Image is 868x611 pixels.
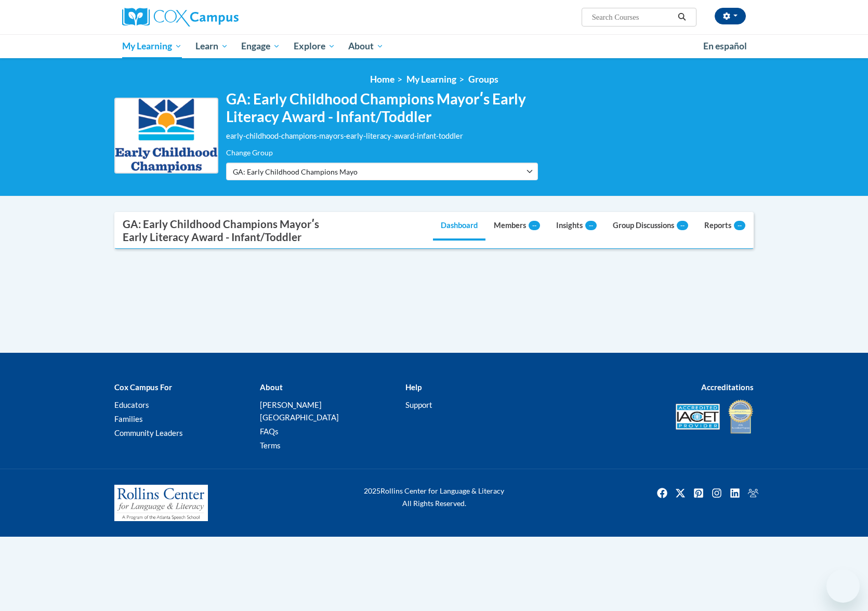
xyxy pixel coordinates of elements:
a: Learn [189,34,235,58]
a: Families [114,414,143,423]
span: Learn [195,40,228,52]
span: About [348,40,384,52]
a: Twitter [672,485,689,501]
div: early-childhood-champions-mayors-early-literacy-award-infant-toddler [226,130,538,142]
img: Facebook icon [654,485,670,501]
a: Groups [468,74,498,85]
a: En español [696,35,754,57]
img: IDA® Accredited [728,399,754,435]
span: 2025 [364,486,380,495]
div: GA: Early Childhood Champions Mayorʹs Early Literacy Award - Infant/Toddler [123,218,331,243]
iframe: Button to launch messaging window [826,569,860,603]
span: My Learning [122,40,182,52]
a: Engage [234,34,287,58]
img: Pinterest icon [690,485,707,501]
button: Account Settings [715,8,746,24]
button: Search [674,11,690,23]
img: Cox Campus [122,8,239,26]
a: My Learning [115,34,189,58]
b: Cox Campus For [114,382,172,392]
div: Rollins Center for Language & Literacy All Rights Reserved. [325,485,543,510]
a: Members-- [486,212,548,241]
span: GA: Early Childhood Champions Mayorʹs Early Literacy Award - Infant/Toddler [233,166,358,177]
a: Community Leaders [114,428,183,437]
span: -- [677,221,688,230]
a: Dashboard [433,212,485,241]
div: Main menu [107,34,761,58]
a: Reports-- [696,212,753,241]
a: Terms [260,441,281,450]
img: Twitter icon [672,485,689,501]
img: Instagram icon [708,485,725,501]
a: My Learning [406,74,456,85]
img: Rollins Center for Language & Literacy - A Program of the Atlanta Speech School [114,485,208,521]
h2: GA: Early Childhood Champions Mayorʹs Early Literacy Award - Infant/Toddler [226,90,538,125]
a: About [342,34,391,58]
a: Instagram [708,485,725,501]
span: -- [734,221,745,230]
input: Search Courses [591,11,674,23]
b: About [260,382,283,392]
a: FAQs [260,427,279,436]
a: Insights-- [548,212,604,241]
a: Linkedin [727,485,743,501]
span: Engage [241,40,280,52]
span: -- [529,221,540,230]
a: Facebook Group [745,485,761,501]
a: Group Discussions-- [605,212,696,241]
img: Accredited IACET® Provider [676,404,720,430]
a: Home [370,74,394,85]
b: Accreditations [701,382,754,392]
a: Pinterest [690,485,707,501]
a: Educators [114,400,149,409]
span: En español [703,41,747,51]
span: -- [585,221,597,230]
a: Support [405,400,432,409]
a: Facebook [654,485,670,501]
button: GA: Early Childhood Champions Mayorʹs Early Literacy Award - Infant/Toddler [226,163,538,180]
a: [PERSON_NAME][GEOGRAPHIC_DATA] [260,400,339,422]
label: Change Group [226,147,273,158]
b: Help [405,382,422,392]
img: LinkedIn icon [727,485,743,501]
a: Explore [287,34,342,58]
img: Facebook group icon [745,485,761,501]
span: Explore [294,40,335,52]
